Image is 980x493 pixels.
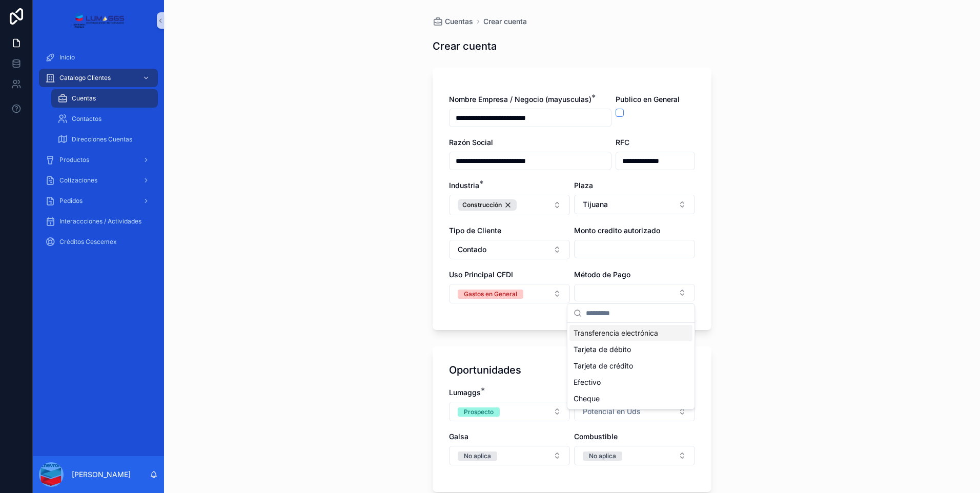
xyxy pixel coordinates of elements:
[567,323,695,409] div: Sugerencias
[51,130,158,149] a: Direcciones Cuentas
[449,363,521,377] h1: Oportunidades
[445,16,473,27] span: Cuentas
[449,138,493,147] span: Razón Social
[574,284,695,301] button: Seleccionar botón
[583,406,641,417] span: Potencial en Uds
[458,199,517,211] button: Anular la selección 13
[574,226,660,235] span: Monto credito autorizado
[574,270,630,279] span: Método de Pago
[464,290,517,299] div: Gastos en General
[464,451,491,461] div: No aplica
[574,195,695,214] button: Seleccionar botón
[449,446,570,465] button: Seleccionar botón
[59,238,117,246] span: Créditos Cescemex
[616,138,629,147] span: RFC
[458,244,486,255] span: Contado
[39,69,158,87] a: Catalogo Clientes
[574,328,658,338] span: Transferencia electrónica
[449,181,479,190] span: Industria
[433,39,497,53] h1: Crear cuenta
[72,12,124,29] img: App logo
[51,89,158,108] a: Cuentas
[39,48,158,67] a: Inicio
[59,156,89,164] span: Productos
[39,212,158,231] a: Interaccciones / Actividades
[59,74,111,82] span: Catalogo Clientes
[59,53,75,61] span: Inicio
[39,171,158,190] a: Cotizaciones
[574,361,633,371] span: Tarjeta de crédito
[574,446,695,465] button: Seleccionar botón
[449,195,570,215] button: Seleccionar botón
[59,217,141,225] span: Interaccciones / Actividades
[39,151,158,169] a: Productos
[574,181,593,190] span: Plaza
[449,284,570,303] button: Seleccionar botón
[574,402,695,421] button: Seleccionar botón
[583,199,608,210] span: Tijuana
[449,95,591,104] span: Nombre Empresa / Negocio (mayusculas)
[72,135,132,143] span: Direcciones Cuentas
[449,432,468,441] span: Galsa
[72,469,131,480] p: [PERSON_NAME]
[483,16,527,27] a: Crear cuenta
[574,344,631,355] span: Tarjeta de débito
[72,94,96,102] span: Cuentas
[449,388,481,397] span: Lumaggs
[449,240,570,259] button: Seleccionar botón
[449,402,570,421] button: Seleccionar botón
[464,407,494,417] div: Prospecto
[59,176,97,184] span: Cotizaciones
[33,41,164,264] div: Contenido desplazable
[433,16,473,27] a: Cuentas
[39,192,158,210] a: Pedidos
[51,110,158,128] a: Contactos
[589,451,616,461] div: No aplica
[39,233,158,251] a: Créditos Cescemex
[574,432,618,441] span: Combustible
[462,201,502,209] span: Construcción
[574,377,601,387] span: Efectivo
[616,95,680,104] span: Publico en General
[449,226,501,235] span: Tipo de Cliente
[59,197,83,205] span: Pedidos
[449,270,513,279] span: Uso Principal CFDI
[574,394,600,404] span: Cheque
[72,115,101,123] span: Contactos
